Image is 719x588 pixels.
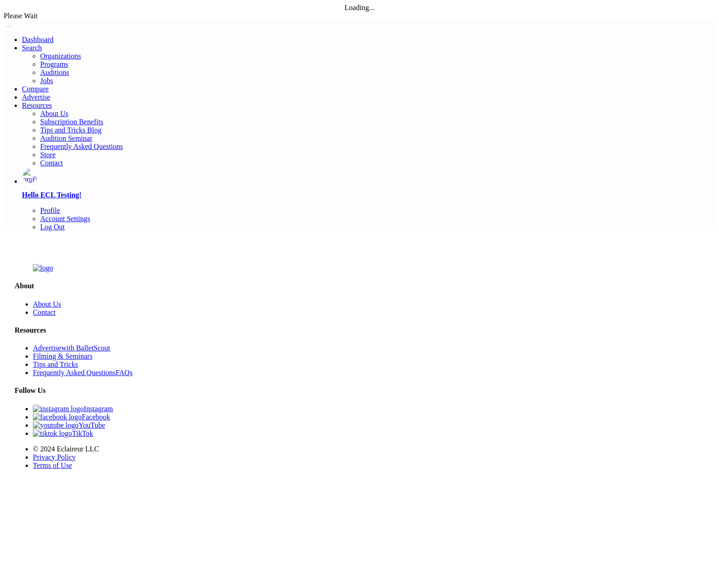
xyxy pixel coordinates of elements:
img: logo [33,264,53,272]
a: Dashboard [22,36,53,43]
a: Contact [33,308,56,316]
a: Subscription Benefits [40,118,103,126]
a: TikTok [33,429,93,437]
h4: Follow Us [15,387,704,395]
img: youtube logo [33,421,79,429]
span: Frequently Asked Questions [33,369,115,376]
a: Frequently Asked Questions [40,143,123,150]
a: Programs [40,60,68,68]
a: Resources [22,101,52,109]
a: Frequently Asked QuestionsFAQs [33,369,132,376]
a: YouTube [33,421,105,429]
h4: About [15,282,704,290]
p: Hello ECL Testing! [22,191,715,199]
li: © 2024 Eclaireur LLC [33,445,704,453]
img: tiktok logo [33,429,72,438]
img: profile picture [23,168,43,192]
a: Compare [22,85,49,93]
a: Store [40,151,56,159]
a: Advertise [22,93,50,101]
ul: profile picture Hello ECL Testing! [22,207,715,231]
button: Toggle navigation [5,26,13,27]
a: Search [22,44,42,52]
a: Advertisewith BalletScout [33,344,110,352]
span: with BalletScout [61,344,110,352]
a: Account Settings [40,215,90,222]
a: Terms of Use [33,461,72,469]
img: instagram logo [33,405,84,413]
a: Contact [40,159,63,167]
a: Tips and Tricks Blog [40,126,101,134]
a: Jobs [40,77,53,85]
h4: Resources [15,326,704,334]
a: Facebook [33,413,110,421]
a: Filming & Seminars [33,352,93,360]
a: Auditions [40,69,69,76]
a: Audition Seminar [40,134,92,142]
ul: Resources [22,110,715,167]
a: profile picture Hello ECL Testing! [22,167,715,199]
a: Log Out [40,223,65,231]
a: Instagram [33,405,113,413]
div: Please Wait [4,12,715,20]
a: Tips and Tricks [33,360,78,368]
span: FAQs [115,369,132,376]
ul: Resources [22,52,715,85]
a: About Us [40,110,68,117]
a: Profile [40,207,60,214]
span: Loading... [345,4,374,11]
img: facebook logo [33,413,82,421]
a: Organizations [40,52,81,60]
a: About Us [33,300,61,308]
a: Privacy Policy [33,453,76,461]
